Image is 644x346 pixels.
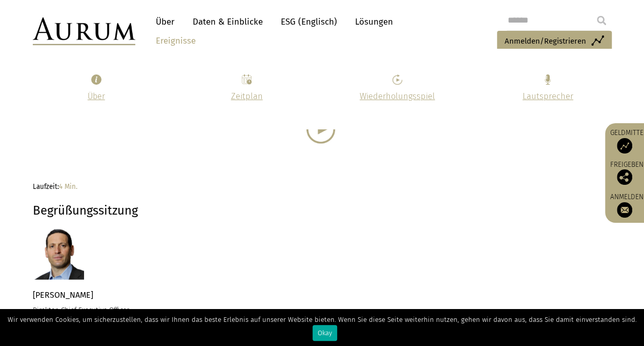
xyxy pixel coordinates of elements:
[33,306,129,314] span: Direktor, Chief Executive Officer
[617,169,632,185] img: Diesen Beitrag teilen
[33,183,77,191] span: Laufzeit:
[497,31,612,52] a: Anmelden/Registrieren
[617,138,632,153] img: Zugang zu Geldern
[276,12,342,31] a: ESG (Englisch)
[313,325,337,341] div: Okay
[33,290,93,300] span: [PERSON_NAME]
[591,10,612,31] input: Submit
[505,35,586,47] span: Anmelden/Registrieren
[334,180,609,335] iframe: 2024 ESG Symposium: Welcome
[33,17,135,45] img: Aurum
[350,12,398,31] a: Lösungen
[88,91,105,101] a: Über
[610,193,643,218] a: Anmelden
[523,91,573,101] a: Lautsprecher
[231,91,263,101] a: Zeitplan
[610,193,643,201] font: Anmelden
[59,183,77,191] span: 4 Min.
[360,91,435,101] a: Wiederholungsspiel
[151,12,180,31] a: Über
[33,203,138,218] strong: Begrüßungssitzung
[151,31,196,50] a: Ereignisse
[188,12,268,31] a: Daten & Einblicke
[610,160,643,169] font: Freigeben
[617,202,632,218] img: Melden Sie sich für unseren Newsletter an
[8,316,637,323] font: Wir verwenden Cookies, um sicherzustellen, dass wir Ihnen das beste Erlebnis auf unserer Website ...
